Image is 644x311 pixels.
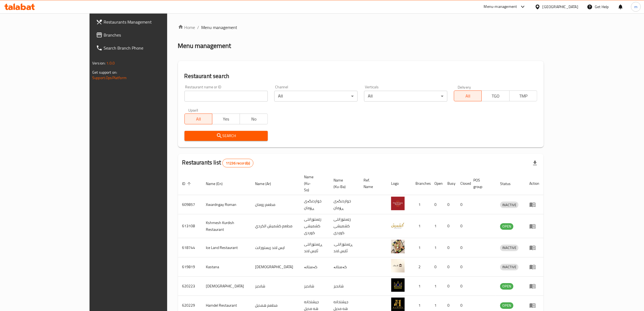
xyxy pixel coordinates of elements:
[184,91,268,102] input: Search for restaurant name or ID..
[92,28,197,41] a: Branches
[92,69,117,76] span: Get support on:
[214,115,238,123] span: Yes
[387,172,411,195] th: Logo
[184,131,268,141] button: Search
[274,91,358,102] div: All
[456,214,469,238] td: 0
[202,257,251,277] td: Kastana
[430,214,443,238] td: 1
[300,195,329,214] td: خواردنگەی ڕۆمان
[484,4,517,10] div: Menu-management
[212,114,240,124] button: Yes
[206,180,230,187] span: Name (En)
[391,240,405,253] img: Ice Land Restaurant
[300,257,329,277] td: کەستانە
[391,197,405,210] img: Xwardngay Roman
[178,24,544,31] nav: breadcrumb
[456,238,469,257] td: 0
[189,132,263,139] span: Search
[512,92,535,100] span: TMP
[456,277,469,296] td: 0
[529,157,541,170] div: Export file
[188,108,198,112] label: Upsell
[300,214,329,238] td: رێستۆرانتی کشمیشى كوردى
[430,277,443,296] td: 1
[182,158,254,167] h2: Restaurants list
[202,277,251,296] td: [DEMOGRAPHIC_DATA]
[333,177,353,190] span: Name (Ku-Ba)
[251,214,300,238] td: مطعم كشميش الكردي
[456,257,469,277] td: 0
[92,74,127,81] a: Support.OpsPlatform
[240,114,267,124] button: No
[500,283,513,290] div: OPEN
[92,60,105,67] span: Version:
[529,283,539,289] div: Menu
[529,244,539,251] div: Menu
[300,277,329,296] td: شانديز
[391,297,405,311] img: Hamdel Restaurant
[329,277,359,296] td: شانديز
[411,195,430,214] td: 1
[500,180,518,187] span: Status
[443,195,456,214] td: 0
[106,60,115,67] span: 1.0.0
[178,41,231,50] h2: Menu management
[329,238,359,257] td: .ڕێستۆرانتی ئایس لاند
[430,238,443,257] td: 1
[300,238,329,257] td: ڕێستۆرانتی ئایس لاند
[500,202,518,208] span: INACTIVE
[329,257,359,277] td: کەستانە
[104,32,193,38] span: Branches
[411,277,430,296] td: 1
[329,195,359,214] td: خواردنگەی ڕۆمان
[529,223,539,229] div: Menu
[411,257,430,277] td: 2
[430,195,443,214] td: 0
[509,90,537,101] button: TMP
[242,115,265,123] span: No
[202,238,251,257] td: Ice Land Restaurant
[329,214,359,238] td: رێستۆرانتی کشمیشى كوردى
[304,174,323,193] span: Name (Ku-So)
[529,264,539,270] div: Menu
[364,177,380,190] span: Ref. Name
[92,15,197,28] a: Restaurants Management
[456,92,480,100] span: All
[251,277,300,296] td: شانديز
[529,201,539,208] div: Menu
[500,245,518,251] span: INACTIVE
[202,195,251,214] td: Xwardngay Roman
[391,218,405,232] img: Kshmesh Kurdish Restaurant
[182,180,193,187] span: ID
[391,278,405,292] img: Shandiz
[456,172,469,195] th: Closed
[525,172,544,195] th: Action
[223,161,253,166] span: 11236 record(s)
[104,45,193,51] span: Search Branch Phone
[430,172,443,195] th: Open
[411,238,430,257] td: 1
[500,223,513,230] div: OPEN
[430,257,443,277] td: 0
[411,214,430,238] td: 1
[251,257,300,277] td: [DEMOGRAPHIC_DATA]
[104,19,193,25] span: Restaurants Management
[222,159,253,167] div: Total records count
[443,238,456,257] td: 0
[500,302,513,309] span: OPEN
[529,302,539,309] div: Menu
[391,259,405,273] img: Kastana
[443,172,456,195] th: Busy
[251,238,300,257] td: ايس لاند ريستورانت
[197,24,199,31] li: /
[251,195,300,214] td: مطعم رومان
[443,214,456,238] td: 0
[500,223,513,229] span: OPEN
[500,264,518,270] div: INACTIVE
[187,115,210,123] span: All
[184,114,212,124] button: All
[484,92,507,100] span: TGO
[411,172,430,195] th: Branches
